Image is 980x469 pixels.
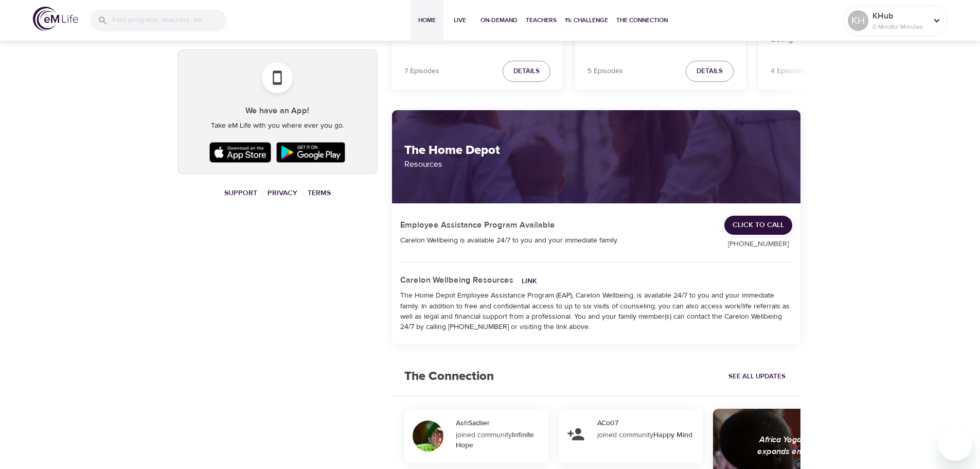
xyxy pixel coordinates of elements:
[526,15,557,26] span: Teachers
[456,430,534,450] strong: Infinite Hope
[400,220,555,231] h5: Employee Assistance Program Available
[939,428,972,461] iframe: Button to launch messaging window
[872,10,927,22] p: KHub
[400,290,793,332] div: The Home Depot Employee Assistance Program (EAP), Carelon Wellbeing, is available 24/7 to you and...
[872,22,927,31] p: 0 Mindful Minutes
[456,430,542,450] div: joined community
[207,140,274,165] img: Apple App Store
[224,188,257,198] a: Support
[112,9,226,31] input: Find programs, teachers, etc...
[522,276,537,286] a: Link
[186,106,369,116] h5: We have an App!
[587,66,623,77] p: 5 Episodes
[301,186,304,200] li: ·
[480,15,518,26] span: On-Demand
[848,10,868,31] div: KH
[503,61,550,82] button: Details
[597,418,699,428] div: ACo07
[400,275,513,286] h5: Carelon Wellbeing Resources
[404,143,789,158] h2: The Home Depot
[726,369,788,385] a: See All Updates
[724,216,792,235] a: Click to Call
[177,186,378,200] nav: breadcrumb
[308,188,331,198] a: Terms
[456,418,544,428] div: AshSadlier
[733,219,784,232] span: Click to Call
[724,239,792,250] p: [PHONE_NUMBER]
[415,15,439,26] span: Home
[565,15,608,26] span: 1% Challenge
[404,158,789,170] p: Resources
[616,15,668,26] span: The Connection
[686,61,734,82] button: Details
[728,371,786,383] span: See All Updates
[186,120,369,131] p: Take eM Life with you where ever you go.
[400,235,712,246] div: Carelon Wellbeing is available 24/7 to you and your immediate family.
[33,7,78,31] img: logo
[448,15,472,26] span: Live
[653,430,692,440] strong: Happy Mind
[268,188,297,198] a: Privacy
[274,140,348,165] img: Google Play Store
[392,357,506,396] h2: The Connection
[513,65,540,77] span: Details
[597,430,696,440] div: joined community
[697,65,723,77] span: Details
[771,66,806,77] p: 4 Episodes
[261,186,263,200] li: ·
[404,66,439,77] p: 7 Episodes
